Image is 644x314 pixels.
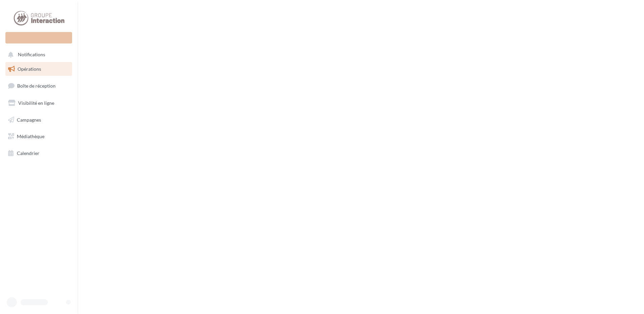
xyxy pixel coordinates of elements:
[17,117,41,122] span: Campagnes
[4,96,73,110] a: Visibilité en ligne
[4,146,73,160] a: Calendrier
[17,133,44,139] span: Médiathèque
[18,100,54,106] span: Visibilité en ligne
[5,32,72,43] div: Nouvelle campagne
[4,78,73,93] a: Boîte de réception
[18,52,45,58] span: Notifications
[4,62,73,76] a: Opérations
[17,150,39,156] span: Calendrier
[17,83,56,89] span: Boîte de réception
[4,129,73,144] a: Médiathèque
[18,66,41,72] span: Opérations
[4,113,73,127] a: Campagnes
